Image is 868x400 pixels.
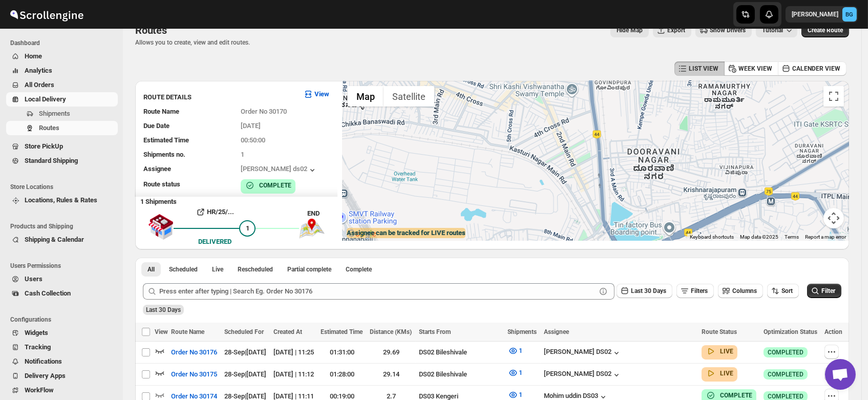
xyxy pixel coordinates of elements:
[10,39,118,47] span: Dashboard
[695,23,752,37] button: Show Drivers
[25,386,54,394] span: WorkFlow
[792,10,838,18] p: [PERSON_NAME]
[519,391,523,398] span: 1
[419,369,502,380] div: DS02 Bileshivale
[738,65,772,73] span: WEEK VIEW
[718,284,763,298] button: Columns
[39,110,70,117] span: Shipments
[345,227,379,241] a: Open this area in Google Maps (opens a new window)
[147,265,155,273] span: All
[786,6,858,23] button: User menu
[25,236,84,243] span: Shipping & Calendar
[384,86,434,107] button: Show satellite imagery
[502,343,529,359] button: 1
[143,165,171,173] span: Assignee
[346,265,372,273] span: Complete
[689,65,718,73] span: LIST VIEW
[25,343,51,351] span: Tracking
[544,348,622,358] button: [PERSON_NAME] DS02
[238,265,273,273] span: Rescheduled
[6,272,118,286] button: Users
[171,369,217,380] span: Order No 30175
[169,265,198,273] span: Scheduled
[143,122,170,130] span: Due Date
[143,151,185,158] span: Shipments no.
[691,287,708,294] span: Filters
[299,219,325,238] img: trip_end.png
[207,208,234,216] b: HR/25/...
[631,287,666,294] span: Last 30 Days
[25,157,78,164] span: Standard Shipping
[224,370,266,378] span: 28-Sep | [DATE]
[171,347,217,357] span: Order No 30176
[143,180,180,188] span: Route status
[756,23,797,37] button: Tutorial
[720,348,733,355] b: LIVE
[762,27,783,34] span: Tutorial
[6,340,118,354] button: Tracking
[824,328,842,335] span: Action
[610,23,649,37] button: Map action label
[6,233,118,247] button: Shipping & Calendar
[10,183,118,191] span: Store Locations
[241,165,317,175] button: [PERSON_NAME] ds02
[146,306,181,313] span: Last 30 Days
[370,328,412,335] span: Distance (KMs)
[690,234,734,241] button: Keyboard shortcuts
[370,347,413,357] div: 29.69
[764,328,817,335] span: Optimization Status
[808,26,843,34] span: Create Route
[768,370,803,378] span: COMPLETED
[10,315,118,324] span: Configurations
[135,38,250,47] p: Allows you to create, view and edit routes.
[241,108,287,115] span: Order No 30170
[10,222,118,230] span: Products and Shipping
[314,90,329,98] b: View
[667,26,685,34] span: Export
[720,370,733,377] b: LIVE
[224,392,266,400] span: 28-Sep | [DATE]
[287,265,331,273] span: Partial complete
[720,392,752,399] b: COMPLETE
[165,344,223,361] button: Order No 30176
[25,81,54,89] span: All Orders
[25,275,43,283] span: Users
[25,67,52,74] span: Analytics
[6,107,118,121] button: Shipments
[25,142,63,150] span: Store PickUp
[135,24,167,36] span: Routes
[6,326,118,340] button: Widgets
[706,346,733,356] button: LIVE
[198,237,231,247] div: DELIVERED
[224,348,266,356] span: 28-Sep | [DATE]
[8,2,85,27] img: ScrollEngine
[39,124,59,132] span: Routes
[143,108,179,115] span: Route Name
[781,287,793,294] span: Sort
[212,265,223,273] span: Live
[10,262,118,270] span: Users Permissions
[259,182,291,189] b: COMPLETE
[273,328,302,335] span: Created At
[241,122,261,130] span: [DATE]
[6,383,118,397] button: WorkFlow
[710,26,746,34] span: Show Drivers
[159,283,596,300] input: Press enter after typing | Search Eg. Order No 30176
[321,369,364,380] div: 01:28:00
[297,86,335,102] button: View
[778,61,846,76] button: CALENDER VIEW
[706,368,733,378] button: LIVE
[224,328,264,335] span: Scheduled For
[6,354,118,369] button: Notifications
[508,328,537,335] span: Shipments
[25,372,66,380] span: Delivery Apps
[246,224,249,232] span: 1
[241,151,244,158] span: 1
[143,136,189,144] span: Estimated Time
[25,196,97,204] span: Locations, Rules & Rates
[245,180,291,191] button: COMPLETE
[821,287,835,294] span: Filter
[740,234,778,240] span: Map data ©2025
[171,328,204,335] span: Route Name
[25,329,48,336] span: Widgets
